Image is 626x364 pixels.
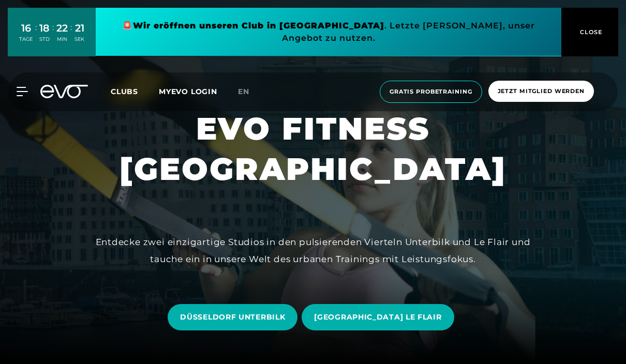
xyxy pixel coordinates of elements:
[8,109,618,189] h1: EVO FITNESS [GEOGRAPHIC_DATA]
[485,81,597,103] a: Jetzt Mitglied werden
[74,36,84,43] div: SEK
[39,21,50,36] div: 18
[577,27,603,37] span: CLOSE
[390,87,472,96] span: Gratis Probetraining
[74,21,84,36] div: 21
[52,22,54,49] div: :
[56,21,68,36] div: 22
[302,296,458,338] a: [GEOGRAPHIC_DATA] LE FLAIR
[180,312,285,323] span: DÜSSELDORF UNTERBILK
[19,21,33,36] div: 16
[70,22,72,49] div: :
[111,86,159,96] a: Clubs
[377,81,485,103] a: Gratis Probetraining
[238,86,262,98] a: en
[168,296,302,338] a: DÜSSELDORF UNTERBILK
[111,87,138,96] span: Clubs
[19,36,33,43] div: TAGE
[314,312,441,323] span: [GEOGRAPHIC_DATA] LE FLAIR
[498,87,585,96] span: Jetzt Mitglied werden
[56,36,68,43] div: MIN
[238,87,249,96] span: en
[35,22,37,49] div: :
[96,234,531,267] div: Entdecke zwei einzigartige Studios in den pulsierenden Vierteln Unterbilk und Le Flair und tauche...
[39,36,50,43] div: STD
[159,87,217,96] a: MYEVO LOGIN
[561,8,618,56] button: CLOSE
